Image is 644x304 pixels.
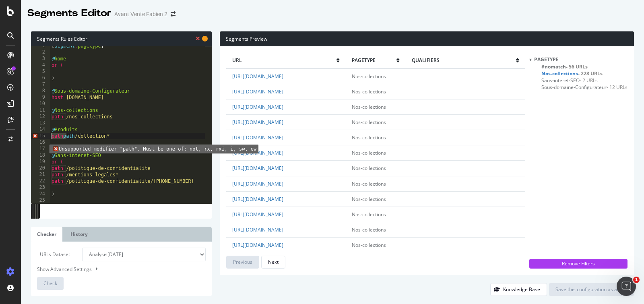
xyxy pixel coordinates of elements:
[541,84,627,91] span: Click to filter pagetype on Sous-domaine-Configurateur
[31,114,50,120] div: 12
[31,197,50,204] div: 25
[31,81,50,88] div: 7
[232,88,283,95] a: [URL][DOMAIN_NAME]
[534,260,623,267] div: Remove Filters
[31,184,50,191] div: 23
[220,31,634,46] div: Segments Preview
[617,277,636,296] iframe: Intercom live chat
[31,165,50,172] div: 20
[232,134,283,141] a: [URL][DOMAIN_NAME]
[541,70,603,77] span: Click to filter pagetype on Nos-collections
[31,88,50,94] div: 8
[232,103,283,110] a: [URL][DOMAIN_NAME]
[31,126,50,133] div: 14
[31,56,50,62] div: 3
[31,133,38,139] span: Error, read annotations row 15
[31,94,50,101] div: 9
[578,70,603,77] span: - 228 URLs
[114,10,167,18] div: Avant Vente Fabien 2
[171,11,175,17] div: arrow-right-arrow-left
[31,49,50,56] div: 2
[31,101,50,107] div: 10
[31,172,50,178] div: 21
[232,149,283,156] a: [URL][DOMAIN_NAME]
[202,35,208,42] span: You have unsaved modifications
[31,120,50,126] div: 13
[27,6,111,20] div: Segments Editor
[232,226,283,233] a: [URL][DOMAIN_NAME]
[232,57,336,64] span: url
[529,259,627,269] button: Remove Filters
[352,119,386,126] span: Nos-collections
[352,103,386,110] span: Nos-collections
[352,134,386,141] span: Nos-collections
[31,133,50,139] div: 15
[196,35,200,42] span: Syntax is invalid
[541,63,588,70] span: Click to filter pagetype on #nomatch
[31,107,50,114] div: 11
[232,196,283,203] a: [URL][DOMAIN_NAME]
[31,68,50,75] div: 5
[541,77,598,84] span: Click to filter pagetype on Sans-interet-SEO
[352,211,386,218] span: Nos-collections
[233,259,252,265] div: Previous
[352,165,386,172] span: Nos-collections
[352,88,386,95] span: Nos-collections
[31,146,50,152] div: 17
[352,196,386,203] span: Nos-collections
[549,283,634,296] button: Save this configuration as active
[232,119,283,126] a: [URL][DOMAIN_NAME]
[64,227,94,242] a: History
[534,56,559,63] span: pagetype
[633,277,640,283] span: 1
[232,180,283,187] a: [URL][DOMAIN_NAME]
[352,149,386,156] span: Nos-collections
[352,242,386,248] span: Nos-collections
[226,256,259,269] button: Previous
[268,259,279,265] div: Next
[352,180,386,187] span: Nos-collections
[261,256,285,269] button: Next
[232,73,283,80] a: [URL][DOMAIN_NAME]
[555,286,627,293] div: Save this configuration as active
[232,242,283,248] a: [URL][DOMAIN_NAME]
[31,227,62,242] a: Checker
[31,159,50,165] div: 19
[31,265,200,273] div: Show Advanced Settings
[31,31,212,46] div: Segments Rules Editor
[607,84,627,91] span: - 12 URLs
[31,248,76,261] label: URLs Dataset
[31,152,50,159] div: 18
[31,62,50,68] div: 4
[352,226,386,233] span: Nos-collections
[31,75,50,81] div: 6
[232,165,283,172] a: [URL][DOMAIN_NAME]
[490,286,547,293] a: Knowledge Base
[490,283,547,296] button: Knowledge Base
[43,280,57,287] span: Check
[352,57,396,64] span: pagetype
[412,57,516,64] span: qualifiers
[566,63,588,70] span: - 56 URLs
[580,77,598,84] span: - 2 URLs
[31,139,50,146] div: 16
[352,73,386,80] span: Nos-collections
[37,277,64,290] button: Check
[503,286,540,293] div: Knowledge Base
[31,191,50,197] div: 24
[31,178,50,184] div: 22
[232,211,283,218] a: [URL][DOMAIN_NAME]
